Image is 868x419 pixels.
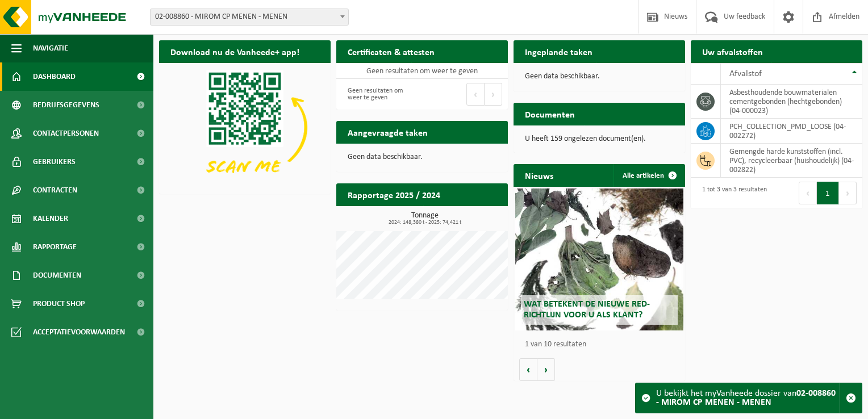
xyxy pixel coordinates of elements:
[514,40,604,62] h2: Ingeplande taken
[336,63,508,79] td: Geen resultaten om weer te geven
[537,358,555,381] button: Volgende
[159,40,311,62] h2: Download nu de Vanheede+ app!
[33,91,99,119] span: Bedrijfsgegevens
[342,82,416,107] div: Geen resultaten om weer te geven
[614,164,684,187] a: Alle artikelen
[342,220,508,225] span: 2024: 148,380 t - 2025: 74,421 t
[336,121,439,143] h2: Aangevraagde taken
[721,85,862,119] td: asbesthoudende bouwmaterialen cementgebonden (hechtgebonden) (04-000023)
[150,9,349,26] span: 02-008860 - MIROM CP MENEN - MENEN
[336,40,446,62] h2: Certificaten & attesten
[799,182,817,204] button: Previous
[33,261,81,290] span: Documenten
[159,63,331,192] img: Download de VHEPlus App
[466,83,485,106] button: Previous
[514,103,586,125] h2: Documenten
[33,148,76,176] span: Gebruikers
[348,153,496,161] p: Geen data beschikbaar.
[485,83,502,106] button: Next
[342,212,508,225] h3: Tonnage
[33,204,68,233] span: Kalender
[519,358,537,381] button: Vorige
[729,69,762,78] span: Afvalstof
[33,34,68,62] span: Navigatie
[696,181,767,206] div: 1 tot 3 van 3 resultaten
[151,9,348,25] span: 02-008860 - MIROM CP MENEN - MENEN
[336,183,452,206] h2: Rapportage 2025 / 2024
[515,188,683,330] a: Wat betekent de nieuwe RED-richtlijn voor u als klant?
[691,40,774,62] h2: Uw afvalstoffen
[423,206,507,228] a: Bekijk rapportage
[721,119,862,144] td: PCH_COLLECTION_PMD_LOOSE (04-002272)
[33,119,99,148] span: Contactpersonen
[656,383,840,413] div: U bekijkt het myVanheede dossier van
[33,318,125,346] span: Acceptatievoorwaarden
[839,182,857,204] button: Next
[33,176,77,204] span: Contracten
[721,144,862,178] td: gemengde harde kunststoffen (incl. PVC), recycleerbaar (huishoudelijk) (04-002822)
[525,73,674,81] p: Geen data beschikbaar.
[33,233,77,261] span: Rapportage
[525,341,679,349] p: 1 van 10 resultaten
[656,389,836,407] strong: 02-008860 - MIROM CP MENEN - MENEN
[525,135,674,143] p: U heeft 159 ongelezen document(en).
[514,164,565,186] h2: Nieuws
[817,182,839,204] button: 1
[524,300,650,320] span: Wat betekent de nieuwe RED-richtlijn voor u als klant?
[33,62,76,91] span: Dashboard
[33,290,85,318] span: Product Shop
